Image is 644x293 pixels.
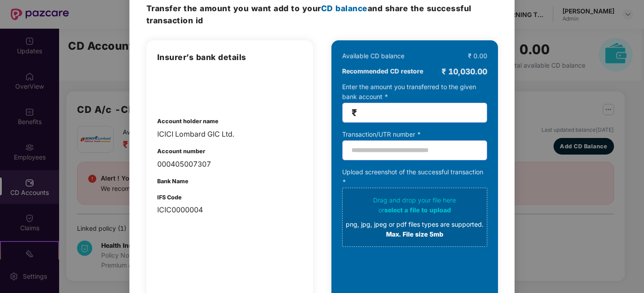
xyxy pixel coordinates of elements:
span: CD balance [321,4,368,13]
b: Recommended CD restore [342,66,423,76]
b: Bank Name [157,178,189,185]
div: ICIC0000004 [157,204,302,215]
img: login [157,72,204,103]
div: Max. File size 5mb [346,229,484,239]
div: ₹ 0.00 [468,51,487,61]
div: ₹ 10,030.00 [442,65,487,78]
div: Transaction/UTR number * [342,129,487,139]
span: ₹ [352,108,357,118]
div: ICICI Lombard GIC Ltd. [157,129,302,140]
span: select a file to upload [384,206,451,214]
h3: Transfer the amount and share the successful transaction id [146,2,498,27]
div: or [346,205,484,215]
div: Enter the amount you transferred to the given bank account * [342,82,487,123]
div: Upload screenshot of the successful transaction * [342,167,487,247]
div: Drag and drop your file here [346,195,484,239]
h3: Insurer’s bank details [157,51,302,64]
b: IFS Code [157,194,182,201]
div: Available CD balance [342,51,404,61]
div: 000405007307 [157,159,302,170]
b: Account number [157,148,205,155]
span: Drag and drop your file hereorselect a file to uploadpng, jpg, jpeg or pdf files types are suppor... [343,188,487,246]
span: you want add to your [233,4,368,13]
b: Account holder name [157,118,219,125]
div: png, jpg, jpeg or pdf files types are supported. [346,220,484,229]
